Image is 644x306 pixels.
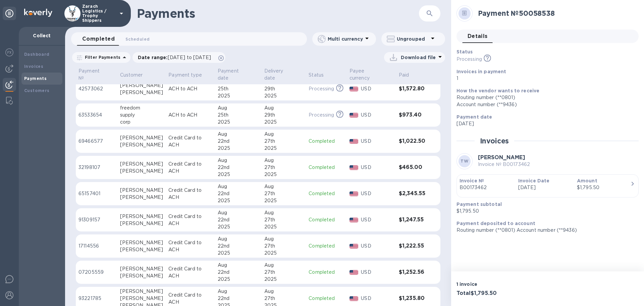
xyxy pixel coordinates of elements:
p: 65157401 [78,190,115,197]
div: Routing number (**0801) [457,94,633,101]
div: [PERSON_NAME] [120,246,163,253]
h3: $2,345.55 [399,190,427,197]
div: [PERSON_NAME] [120,239,163,246]
p: Payment № [78,68,106,82]
p: Paid [399,72,409,79]
div: freedom [120,104,163,112]
div: Aug [218,209,259,216]
div: 25th [218,85,259,92]
div: [PERSON_NAME] [120,220,163,227]
p: 1 [457,75,633,82]
p: USD [361,112,393,119]
div: 2025 [218,119,259,126]
p: Customer [120,72,143,79]
p: Credit Card to ACH [168,134,212,148]
p: Processing [457,56,482,63]
h3: $1,252.56 [399,269,427,275]
p: 42573062 [78,85,115,92]
p: Processing [309,85,334,92]
p: USD [361,243,393,250]
p: [DATE] [457,120,633,127]
div: Unpin categories [3,7,16,20]
div: 2025 [218,250,259,257]
p: 17114556 [78,243,115,250]
p: USD [361,85,393,92]
p: Completed [309,295,344,302]
p: Credit Card to ACH [168,187,212,201]
p: Date range : [138,54,214,61]
b: Amount [577,178,597,183]
div: 2025 [218,197,259,204]
img: USD [350,191,359,196]
div: [PERSON_NAME] [120,168,163,175]
div: [PERSON_NAME] [120,288,163,295]
div: Aug [264,235,304,243]
p: 91309157 [78,216,115,223]
h3: $465.00 [399,164,427,171]
p: Payment type [168,72,202,79]
div: Aug [218,131,259,138]
div: 27th [264,190,304,197]
span: Paid [399,72,418,79]
span: Payment № [78,68,115,82]
div: Aug [264,288,304,295]
div: Aug [218,157,259,164]
p: 69466577 [78,138,115,145]
div: 2025 [264,197,304,204]
span: Payee currency [350,68,393,82]
div: [PERSON_NAME] [120,213,163,220]
div: Aug [264,104,304,112]
p: USD [361,138,393,145]
b: Payment subtotal [457,202,502,207]
div: Account number (**9436) [457,101,633,108]
h1: Payments [137,6,380,20]
div: 27th [264,138,304,145]
div: supply [120,112,163,119]
b: Dashboard [24,52,50,57]
span: Payment date [218,68,259,82]
h3: $1,022.50 [399,138,427,144]
div: Aug [218,288,259,295]
h3: $1,572.80 [399,86,427,92]
div: 27th [264,295,304,302]
div: 2025 [218,92,259,99]
img: USD [350,296,359,301]
p: Ungrouped [397,36,429,42]
p: Payee currency [350,68,385,82]
div: [PERSON_NAME] [120,272,163,279]
div: 22nd [218,216,259,223]
div: [PERSON_NAME] [120,89,163,96]
div: Aug [264,157,304,164]
h3: $973.40 [399,112,427,118]
span: Completed [82,34,115,44]
p: Filter Payments [82,54,120,60]
p: Multi currency [328,36,363,42]
b: Payment date [457,114,492,120]
div: 29th [264,85,304,92]
div: 2025 [264,250,304,257]
div: 22nd [218,295,259,302]
b: Customers [24,88,50,93]
div: Aug [264,209,304,216]
p: 32198107 [78,164,115,171]
img: USD [350,270,359,275]
p: USD [361,269,393,276]
span: Customer [120,72,152,79]
div: [PERSON_NAME] [120,187,163,194]
div: [PERSON_NAME] [120,194,163,201]
div: 22nd [218,164,259,171]
div: 2025 [218,276,259,283]
p: Completed [309,138,344,145]
p: Credit Card to ACH [168,265,212,279]
div: $1,795.50 [577,184,630,191]
div: [PERSON_NAME] [120,265,163,272]
div: Aug [264,131,304,138]
span: Payment type [168,72,211,79]
h3: $1,235.80 [399,295,427,302]
div: 2025 [264,119,304,126]
p: Credit Card to ACH [168,161,212,175]
div: [PERSON_NAME] [120,134,163,141]
div: [PERSON_NAME] [120,295,163,302]
img: USD [350,165,359,170]
div: 27th [264,164,304,171]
